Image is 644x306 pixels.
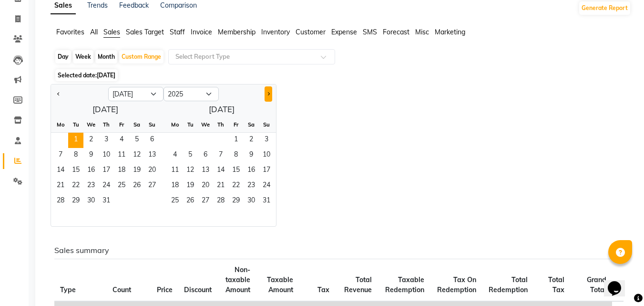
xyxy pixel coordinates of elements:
iframe: chat widget [604,268,634,296]
span: Price [157,285,173,294]
div: Wednesday, July 30, 2025 [83,194,99,209]
span: 28 [53,194,68,209]
div: Sunday, August 17, 2025 [259,163,274,179]
span: 10 [259,148,274,163]
span: 6 [198,148,213,163]
div: Thursday, August 14, 2025 [213,163,228,179]
span: Count [112,285,131,294]
span: 4 [114,133,129,148]
div: Saturday, July 12, 2025 [129,148,144,163]
span: Selected date: [55,69,118,81]
div: Wednesday, July 2, 2025 [83,133,99,148]
div: Th [213,117,228,132]
div: Saturday, July 5, 2025 [129,133,144,148]
div: Su [144,117,160,132]
span: [DATE] [97,72,115,79]
span: 19 [129,163,144,179]
span: 14 [213,163,228,179]
span: All [90,28,98,36]
div: Friday, August 15, 2025 [228,163,244,179]
span: Marketing [435,28,465,36]
div: Monday, July 14, 2025 [53,163,68,179]
span: 13 [198,163,213,179]
div: Thursday, July 10, 2025 [99,148,114,163]
div: Wednesday, July 23, 2025 [83,179,99,194]
span: Grand Total [587,275,606,294]
span: 5 [183,148,198,163]
button: Generate Report [579,1,630,15]
div: Wednesday, July 9, 2025 [83,148,99,163]
span: 3 [99,133,114,148]
div: Friday, July 18, 2025 [114,163,129,179]
div: Mo [53,117,68,132]
div: Friday, July 4, 2025 [114,133,129,148]
span: 3 [259,133,274,148]
span: 16 [244,163,259,179]
span: 21 [53,179,68,194]
span: Forecast [383,28,409,36]
div: Thursday, July 24, 2025 [99,179,114,194]
div: Sa [244,117,259,132]
span: Non-taxable Amount [225,265,250,294]
span: Invoice [191,28,212,36]
span: 16 [83,163,99,179]
div: Mo [167,117,183,132]
div: Sunday, July 27, 2025 [144,179,160,194]
span: 29 [228,194,244,209]
span: 1 [228,133,244,148]
div: Monday, August 4, 2025 [167,148,183,163]
div: Monday, August 11, 2025 [167,163,183,179]
span: 9 [83,148,99,163]
span: 20 [198,179,213,194]
div: Monday, July 7, 2025 [53,148,68,163]
span: Discount [184,285,212,294]
select: Select year [164,87,219,101]
div: Tuesday, July 29, 2025 [68,194,83,209]
div: Tuesday, July 1, 2025 [68,133,83,148]
div: Wednesday, August 13, 2025 [198,163,213,179]
div: Thursday, August 28, 2025 [213,194,228,209]
div: Sunday, July 13, 2025 [144,148,160,163]
div: Monday, July 28, 2025 [53,194,68,209]
div: Friday, August 29, 2025 [228,194,244,209]
span: Misc [415,28,429,36]
div: Sunday, August 31, 2025 [259,194,274,209]
div: Sunday, August 3, 2025 [259,133,274,148]
span: Customer [296,28,326,36]
a: Comparison [160,1,197,10]
div: Tuesday, July 15, 2025 [68,163,83,179]
select: Select month [108,87,164,101]
button: Next month [265,86,272,102]
div: Thursday, July 3, 2025 [99,133,114,148]
div: Friday, August 1, 2025 [228,133,244,148]
div: Saturday, July 19, 2025 [129,163,144,179]
span: 22 [228,179,244,194]
div: Saturday, July 26, 2025 [129,179,144,194]
div: Sunday, July 20, 2025 [144,163,160,179]
span: 17 [259,163,274,179]
span: 5 [129,133,144,148]
span: Inventory [261,28,290,36]
span: 4 [167,148,183,163]
div: Tuesday, August 19, 2025 [183,179,198,194]
span: 21 [213,179,228,194]
span: 25 [114,179,129,194]
span: 15 [228,163,244,179]
span: 28 [213,194,228,209]
span: 24 [99,179,114,194]
div: Custom Range [119,50,164,63]
div: Sunday, August 10, 2025 [259,148,274,163]
span: 31 [99,194,114,209]
span: Expense [331,28,357,36]
span: 12 [183,163,198,179]
div: Friday, August 8, 2025 [228,148,244,163]
div: Thursday, August 21, 2025 [213,179,228,194]
div: Saturday, August 16, 2025 [244,163,259,179]
span: 27 [198,194,213,209]
span: Sales [103,28,120,36]
div: Th [99,117,114,132]
span: 23 [83,179,99,194]
span: 20 [144,163,160,179]
div: Wednesday, July 16, 2025 [83,163,99,179]
span: 19 [183,179,198,194]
